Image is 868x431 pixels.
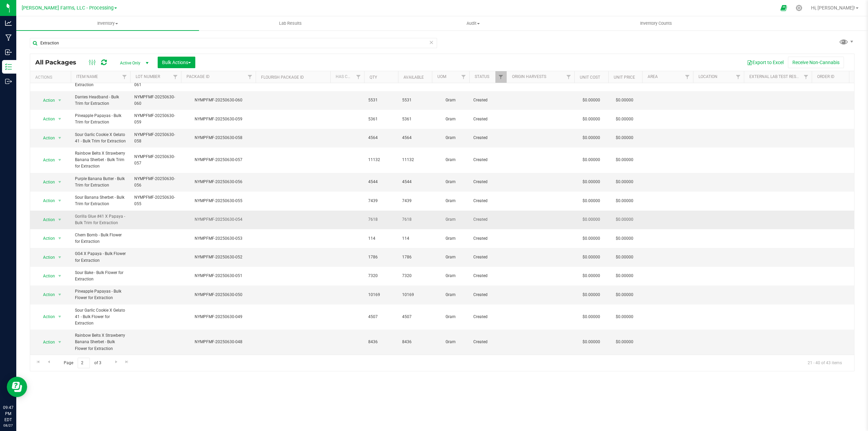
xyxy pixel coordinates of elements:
[368,254,394,260] span: 1786
[749,74,803,79] a: External Lab Test Result
[436,216,465,223] span: Gram
[648,74,658,79] a: Area
[436,97,465,103] span: Gram
[574,129,608,148] td: $0.00000
[495,71,507,83] a: Filter
[134,132,177,144] span: NYMPFMF-20250630-058
[614,75,635,80] a: Unit Price
[436,135,465,141] span: Gram
[37,215,55,224] span: Action
[180,198,257,204] div: NYMPFMF-20250630-055
[122,358,132,367] a: Go to the last page
[5,34,12,41] inline-svg: Manufacturing
[436,339,465,345] span: Gram
[473,198,502,204] span: Created
[574,248,608,267] td: $0.00000
[37,234,55,243] span: Action
[368,273,394,279] span: 7320
[199,16,382,31] a: Lab Results
[612,271,637,281] span: $0.00000
[180,235,257,242] div: NYMPFMF-20250630-053
[37,271,55,281] span: Action
[368,198,394,204] span: 7439
[180,254,257,260] div: NYMPFMF-20250630-052
[56,312,64,321] span: select
[473,292,502,298] span: Created
[270,20,311,26] span: Lab Results
[612,312,637,322] span: $0.00000
[75,113,126,125] span: Pineapple Papayas - Bulk Trim for Extraction
[37,312,55,321] span: Action
[56,290,64,299] span: select
[574,267,608,286] td: $0.00000
[22,5,114,11] span: [PERSON_NAME] Farms, LLC - Processing
[136,74,160,79] a: Lot Number
[180,216,257,223] div: NYMPFMF-20250630-054
[612,234,637,243] span: $0.00000
[473,157,502,163] span: Created
[817,74,834,79] a: Order Id
[75,270,126,282] span: Sour Bake - Bulk Flower for Extraction
[75,132,126,144] span: Sour Garlic Cookie X Gelato 41 - Bulk Trim for Extraction
[802,358,847,368] span: 21 - 40 of 43 items
[56,196,64,205] span: select
[3,405,13,423] p: 09:47 PM EDT
[368,116,394,122] span: 5361
[402,273,428,279] span: 7320
[382,16,565,31] a: Audit
[612,155,637,165] span: $0.00000
[75,213,126,226] span: Gorilla Glue #41 X Papaya - Bulk Trim for Extraction
[33,358,43,367] a: Go to the first page
[56,337,64,347] span: select
[75,150,126,170] span: Rainbow Belts X Strawberry Banana Sherbet - Bulk Trim for Extraction
[134,113,177,125] span: NYMPFMF-20250630-059
[180,179,257,185] div: NYMPFMF-20250630-056
[5,49,12,56] inline-svg: Inbound
[612,196,637,206] span: $0.00000
[580,75,600,80] a: Unit Cost
[402,339,428,345] span: 8436
[44,358,54,367] a: Go to the previous page
[436,292,465,298] span: Gram
[134,194,177,207] span: NYMPFMF-20250630-055
[37,290,55,299] span: Action
[75,176,126,189] span: Purple Banana Butter - Bulk Trim for Extraction
[436,157,465,163] span: Gram
[56,271,64,281] span: select
[612,337,637,347] span: $0.00000
[473,135,502,141] span: Created
[180,292,257,298] div: NYMPFMF-20250630-050
[436,235,465,242] span: Gram
[180,116,257,122] div: NYMPFMF-20250630-059
[75,194,126,207] span: Sour Banana Sherbet - Bulk Trim for Extraction
[795,5,803,11] div: Manage settings
[368,216,394,223] span: 7618
[402,179,428,185] span: 4544
[37,196,55,205] span: Action
[75,94,126,107] span: Dantes Headband - Bulk Trim for Extraction
[162,60,191,65] span: Bulk Actions
[698,74,717,79] a: Location
[788,57,844,68] button: Receive Non-Cannabis
[733,71,744,83] a: Filter
[436,314,465,320] span: Gram
[429,38,434,47] span: Clear
[473,179,502,185] span: Created
[5,78,12,85] inline-svg: Outbound
[436,198,465,204] span: Gram
[612,252,637,262] span: $0.00000
[473,254,502,260] span: Created
[436,273,465,279] span: Gram
[37,155,55,165] span: Action
[402,292,428,298] span: 10169
[56,155,64,165] span: select
[402,254,428,260] span: 1786
[574,305,608,330] td: $0.00000
[473,116,502,122] span: Created
[56,114,64,124] span: select
[402,97,428,103] span: 5531
[402,235,428,242] span: 114
[75,251,126,263] span: GG4 X Papaya - Bulk Flower for Extraction
[37,337,55,347] span: Action
[473,314,502,320] span: Created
